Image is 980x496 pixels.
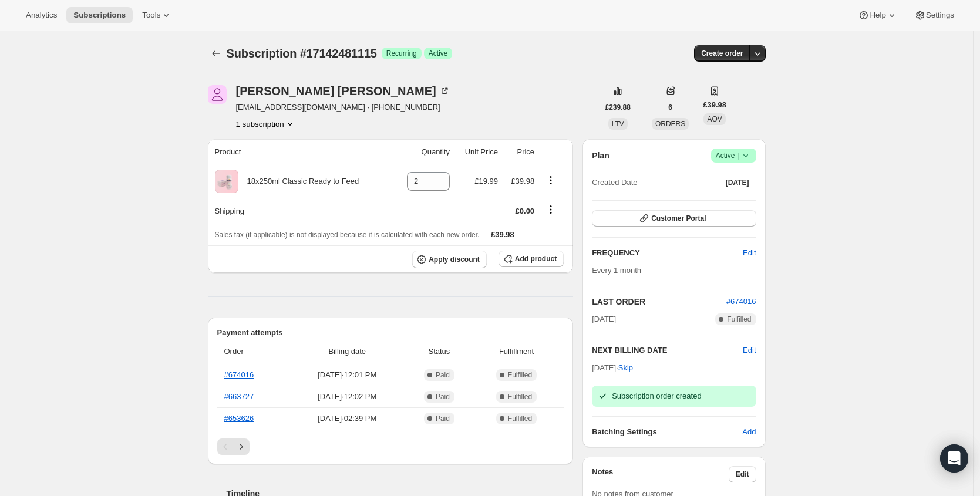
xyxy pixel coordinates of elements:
[217,339,289,365] th: Order
[215,231,480,239] span: Sales tax (if applicable) is not displayed because it is calculated with each new order.
[926,11,954,20] span: Settings
[215,170,238,193] img: product img
[611,359,640,377] button: Skip
[501,139,538,165] th: Price
[592,177,637,188] span: Created Date
[491,230,514,239] span: £39.98
[726,178,749,187] span: [DATE]
[736,470,749,479] span: Edit
[19,7,64,23] button: Analytics
[233,438,250,455] button: Next
[208,85,227,104] span: Amy Wheatley
[508,392,532,401] span: Fulfilled
[940,444,968,473] div: Open Intercom Messenger
[716,150,752,161] span: Active
[236,102,450,113] span: [EMAIL_ADDRESS][DOMAIN_NAME] · [PHONE_NUMBER]
[694,45,750,62] button: Create order
[726,297,756,306] a: #674016
[208,139,394,165] th: Product
[508,414,532,423] span: Fulfilled
[661,99,679,116] button: 6
[516,207,535,215] span: £0.00
[292,369,403,381] span: [DATE] · 12:01 PM
[73,11,126,20] span: Subscriptions
[735,423,763,441] button: Add
[592,313,616,325] span: [DATE]
[726,296,756,308] button: #674016
[474,177,498,185] span: £19.99
[393,139,453,165] th: Quantity
[592,296,726,308] h2: LAST ORDER
[701,49,743,58] span: Create order
[541,174,560,187] button: Product actions
[598,99,638,116] button: £239.88
[436,414,450,423] span: Paid
[592,266,641,275] span: Every 1 month
[743,247,756,259] span: Edit
[26,11,57,20] span: Analytics
[236,85,450,97] div: [PERSON_NAME] [PERSON_NAME]
[236,118,296,130] button: Product actions
[208,198,394,224] th: Shipping
[651,214,706,223] span: Customer Portal
[655,120,685,128] span: ORDERS
[429,49,448,58] span: Active
[292,391,403,403] span: [DATE] · 12:02 PM
[511,177,534,185] span: £39.98
[409,346,469,357] span: Status
[719,174,756,191] button: [DATE]
[292,346,403,357] span: Billing date
[217,327,564,339] h2: Payment attempts
[429,255,480,264] span: Apply discount
[742,426,756,438] span: Add
[412,251,487,268] button: Apply discount
[227,47,377,60] span: Subscription #17142481115
[217,438,564,455] nav: Pagination
[592,247,743,259] h2: FREQUENCY
[703,99,726,111] span: £39.98
[727,315,751,324] span: Fulfilled
[612,120,624,128] span: LTV
[238,176,359,187] div: 18x250ml Classic Ready to Feed
[907,7,961,23] button: Settings
[453,139,501,165] th: Unit Price
[592,150,609,161] h2: Plan
[729,466,756,482] button: Edit
[736,244,763,262] button: Edit
[66,7,133,23] button: Subscriptions
[707,115,722,123] span: AOV
[592,345,743,356] h2: NEXT BILLING DATE
[499,251,564,267] button: Add product
[592,363,633,372] span: [DATE] ·
[851,7,904,23] button: Help
[541,203,560,216] button: Shipping actions
[208,45,224,62] button: Subscriptions
[436,370,450,380] span: Paid
[743,345,756,356] button: Edit
[224,414,254,423] a: #653626
[224,392,254,401] a: #663727
[870,11,885,20] span: Help
[668,103,672,112] span: 6
[592,466,729,482] h3: Notes
[476,346,557,357] span: Fulfillment
[592,210,756,227] button: Customer Portal
[737,151,739,160] span: |
[618,362,633,374] span: Skip
[592,426,742,438] h6: Batching Settings
[135,7,179,23] button: Tools
[386,49,417,58] span: Recurring
[224,370,254,379] a: #674016
[605,103,631,112] span: £239.88
[612,392,701,400] span: Subscription order created
[508,370,532,380] span: Fulfilled
[436,392,450,401] span: Paid
[142,11,160,20] span: Tools
[515,254,557,264] span: Add product
[292,413,403,424] span: [DATE] · 02:39 PM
